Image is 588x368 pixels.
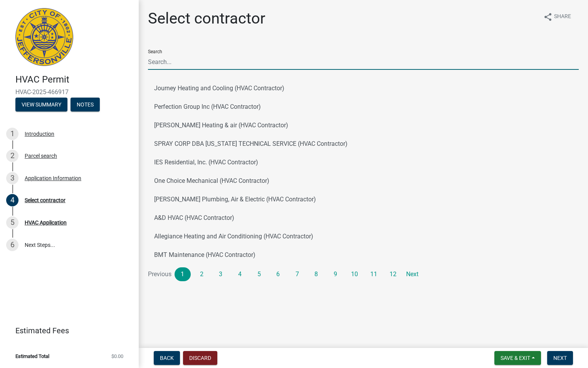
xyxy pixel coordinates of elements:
[6,216,18,229] div: 5
[308,267,324,281] a: 8
[148,9,265,28] h1: Select contractor
[148,267,579,281] nav: Page navigation
[175,267,191,281] a: 1
[6,194,18,206] div: 4
[148,246,579,264] button: BMT Maintenance (HVAC Contractor)
[554,12,571,22] span: Share
[15,354,49,359] span: Estimated Total
[148,116,579,135] button: [PERSON_NAME] Heating & air (HVAC Contractor)
[160,355,174,361] span: Back
[6,150,18,162] div: 2
[213,267,229,281] a: 3
[366,267,382,281] a: 11
[148,227,579,246] button: Allegiance Heating and Air Conditioning (HVAC Contractor)
[148,54,579,70] input: Search...
[71,102,100,108] wm-modal-confirm: Notes
[148,98,579,116] button: Perfection Group Inc (HVAC Contractor)
[6,239,18,251] div: 6
[6,172,18,184] div: 3
[501,355,530,361] span: Save & Exit
[148,135,579,153] button: SPRAY CORP DBA [US_STATE] TECHNICAL SERVICE (HVAC Contractor)
[543,12,553,22] i: share
[183,351,217,365] button: Discard
[148,153,579,172] button: IES Residential, Inc. (HVAC Contractor)
[15,88,123,96] span: HVAC-2025-466917
[154,351,180,365] button: Back
[111,354,123,359] span: $0.00
[553,355,567,361] span: Next
[270,267,286,281] a: 6
[537,9,577,24] button: shareShare
[15,102,67,108] wm-modal-confirm: Summary
[25,153,57,159] div: Parcel search
[328,267,344,281] a: 9
[15,8,73,66] img: City of Jeffersonville, Indiana
[148,209,579,227] button: A&D HVAC (HVAC Contractor)
[346,267,363,281] a: 10
[15,98,67,111] button: View Summary
[148,79,579,98] button: Journey Heating and Cooling (HVAC Contractor)
[15,74,133,85] h4: HVAC Permit
[25,131,54,137] div: Introduction
[251,267,267,281] a: 5
[25,176,81,181] div: Application Information
[289,267,306,281] a: 7
[25,198,66,203] div: Select contractor
[71,98,100,111] button: Notes
[547,351,573,365] button: Next
[148,190,579,209] button: [PERSON_NAME] Plumbing, Air & Electric (HVAC Contractor)
[6,323,126,338] a: Estimated Fees
[494,351,541,365] button: Save & Exit
[404,267,420,281] a: Next
[232,267,248,281] a: 4
[194,267,210,281] a: 2
[6,128,18,140] div: 1
[25,220,67,225] div: HVAC Application
[385,267,401,281] a: 12
[148,172,579,190] button: One Choice Mechanical (HVAC Contractor)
